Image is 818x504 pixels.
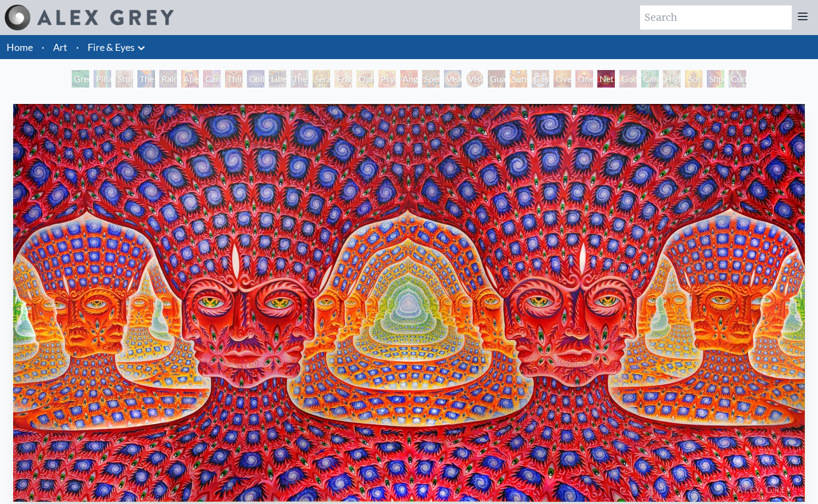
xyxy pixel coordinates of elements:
div: Spectral Lotus [422,70,440,88]
div: Third Eye Tears of Joy [225,70,243,88]
div: Pillar of Awareness [94,70,111,88]
div: Liberation Through Seeing [269,70,286,88]
input: Search [640,5,792,30]
div: Guardian of Infinite Vision [488,70,505,88]
div: Fractal Eyes [335,70,352,88]
div: Cuddle [729,70,746,88]
div: Cosmic Elf [532,70,549,88]
div: Shpongled [707,70,724,88]
div: The Seer [291,70,308,88]
a: Art [53,39,67,55]
div: Sol Invictus [685,70,702,88]
div: Sunyata [510,70,527,88]
div: Cannafist [641,70,659,88]
div: Net of Being [597,70,615,88]
div: Rainbow Eye Ripple [159,70,177,88]
a: Fire & Eyes [88,39,135,55]
div: Cannabis Sutra [203,70,221,88]
div: Study for the Great Turn [116,70,133,88]
div: One [575,70,593,88]
li: · [37,35,49,59]
div: Collective Vision [247,70,264,88]
div: Aperture [181,70,199,88]
div: Angel Skin [400,70,418,88]
img: Net-of-Being-2021-Alex-Grey-watermarked.jpeg [13,104,805,502]
div: Godself [619,70,637,88]
div: Ophanic Eyelash [356,70,374,88]
div: Vision Crystal [444,70,462,88]
div: Oversoul [554,70,571,88]
div: The Torch [137,70,155,88]
div: Seraphic Transport Docking on the Third Eye [313,70,330,88]
div: Psychomicrograph of a Fractal Paisley Cherub Feather Tip [378,70,396,88]
div: Green Hand [72,70,89,88]
div: Higher Vision [663,70,681,88]
div: Vision Crystal Tondo [466,70,483,88]
a: Home [7,41,33,53]
li: · [72,35,83,59]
